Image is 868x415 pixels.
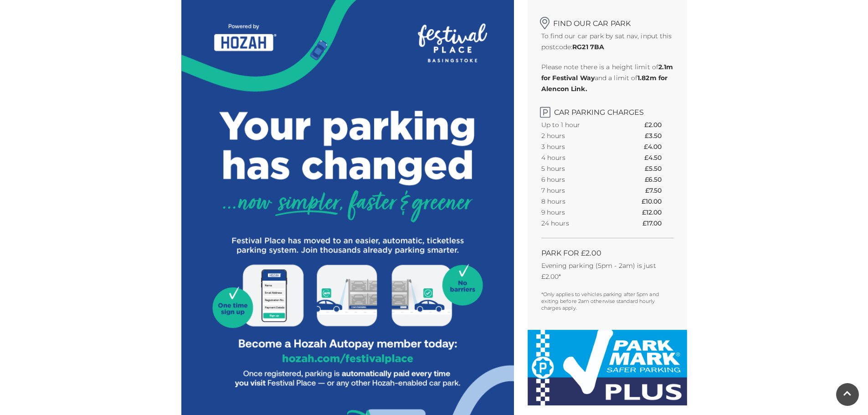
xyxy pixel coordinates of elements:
th: 7 hours [541,185,614,196]
th: £4.50 [644,152,673,163]
th: £4.00 [644,141,673,152]
th: £5.50 [645,163,673,174]
th: £10.00 [642,196,673,207]
img: Park-Mark-Plus-LG.jpeg [528,330,687,405]
th: 4 hours [541,152,614,163]
th: 24 hours [541,218,614,229]
th: £6.50 [645,174,673,185]
th: 6 hours [541,174,614,185]
th: £12.00 [642,207,673,218]
th: 2 hours [541,130,614,141]
th: £7.50 [645,185,673,196]
h2: PARK FOR £2.00 [541,249,673,257]
th: £3.50 [645,130,673,141]
h2: Find our car park [541,14,673,28]
p: Evening parking (5pm - 2am) is just £2.00* [541,260,673,282]
th: Up to 1 hour [541,119,614,130]
p: To find our car park by sat nav, input this postcode: [541,31,673,52]
th: £2.00 [644,119,673,130]
th: 5 hours [541,163,614,174]
p: Please note there is a height limit of and a limit of [541,61,673,94]
th: £17.00 [642,218,673,229]
strong: RG21 7BA [572,43,604,51]
th: 8 hours [541,196,614,207]
th: 3 hours [541,141,614,152]
th: 9 hours [541,207,614,218]
h2: Car Parking Charges [541,103,673,117]
p: *Only applies to vehicles parking after 5pm and exiting before 2am otherwise standard hourly char... [541,291,673,312]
